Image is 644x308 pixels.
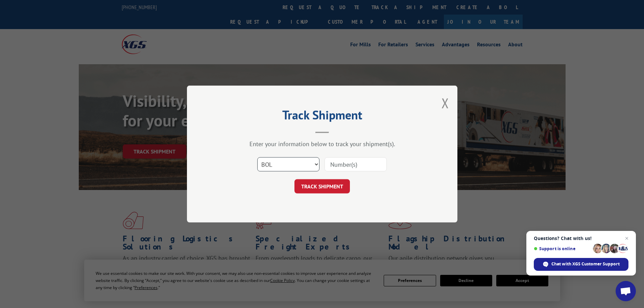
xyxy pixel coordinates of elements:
[221,140,424,148] div: Enter your information below to track your shipment(s).
[623,234,631,242] span: Close chat
[325,157,387,171] input: Number(s)
[221,110,424,123] h2: Track Shipment
[294,179,350,193] button: TRACK SHIPMENT
[534,236,628,241] span: Questions? Chat with us!
[442,94,449,112] button: Close modal
[616,281,636,301] div: Open chat
[534,246,591,251] span: Support is online
[551,261,620,267] span: Chat with XGS Customer Support
[534,258,628,271] div: Chat with XGS Customer Support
